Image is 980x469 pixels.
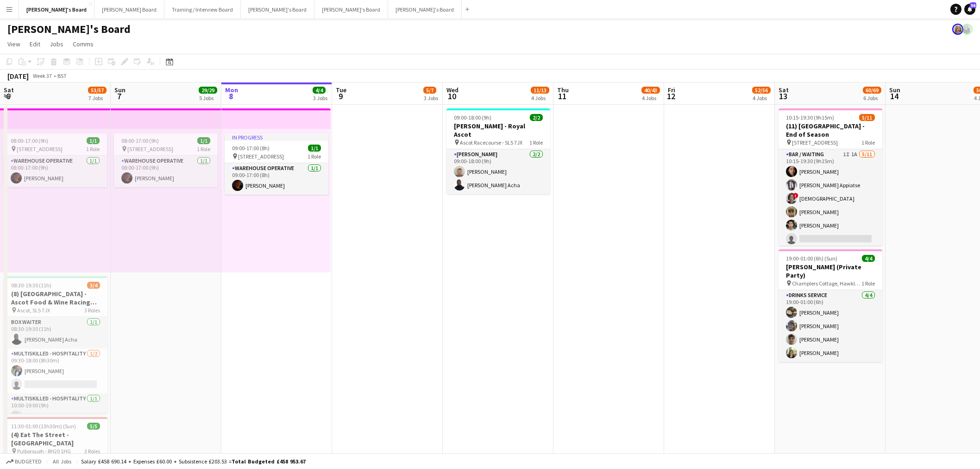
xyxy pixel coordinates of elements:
span: 10:15-19:30 (9h15m) [786,114,834,121]
span: 5/11 [859,114,875,121]
span: 3 Roles [84,448,100,455]
span: 14 [888,91,900,101]
button: Training / Interview Board [164,0,241,19]
span: 09:00-17:00 (8h) [232,145,270,152]
app-job-card: In progress09:00-17:00 (8h)1/1 [STREET_ADDRESS]1 RoleWarehouse Operative1/109:00-17:00 (8h)[PERSO... [225,133,328,195]
span: Mon [225,86,238,94]
div: 6 Jobs [863,95,881,101]
span: 6 [2,91,14,101]
span: Pulborough - RH20 1HG [17,448,71,455]
span: 4/4 [862,255,875,262]
span: 53/57 [88,87,107,94]
h3: (8) [GEOGRAPHIC_DATA] - Ascot Food & Wine Racing Weekend🏇🏼 [4,290,107,306]
app-card-role: Drinks Service4/419:00-01:00 (6h)[PERSON_NAME][PERSON_NAME][PERSON_NAME][PERSON_NAME] [779,290,882,362]
span: 1/1 [197,137,210,144]
span: 1 Role [86,146,100,152]
span: Sun [114,86,126,94]
span: Fri [668,86,675,94]
button: [PERSON_NAME]'s Board [241,0,314,19]
button: [PERSON_NAME]'s Board [314,0,388,19]
app-card-role: Warehouse Operative1/109:00-17:00 (8h)[PERSON_NAME] [225,163,328,195]
span: 5/5 [87,423,100,430]
span: Jobs [50,40,63,48]
span: Comms [73,40,94,48]
span: 52/56 [752,87,771,94]
span: Tue [336,86,346,94]
span: Week 37 [31,72,54,79]
div: 3 Jobs [313,95,327,101]
span: [STREET_ADDRESS] [17,146,63,152]
div: 3 Jobs [424,95,438,101]
span: 60/69 [863,87,881,94]
span: 1/1 [87,137,100,144]
span: 7 [113,91,126,101]
h3: [PERSON_NAME] (Private Party) [779,263,882,279]
span: [STREET_ADDRESS] [238,153,284,160]
span: View [7,40,20,48]
span: 2/2 [530,114,543,121]
span: 1 Role [861,139,875,146]
a: View [4,38,24,50]
span: Ascot Racecourse - SL5 7JX [460,139,522,146]
span: 5/7 [423,87,436,94]
app-job-card: 08:30-19:30 (11h)3/4(8) [GEOGRAPHIC_DATA] - Ascot Food & Wine Racing Weekend🏇🏼 Ascot, SL5 7JX3 Ro... [4,276,107,413]
app-card-role: Warehouse Operative1/108:00-17:00 (9h)[PERSON_NAME] [3,156,107,187]
span: 09:00-18:00 (9h) [454,114,491,121]
span: Sun [889,86,900,94]
button: [PERSON_NAME]'s Board [19,0,94,19]
a: Edit [26,38,44,50]
span: Edit [30,40,40,48]
span: Sat [779,86,789,94]
div: Salary £458 690.14 + Expenses £60.00 + Subsistence £203.53 = [81,458,306,465]
app-job-card: 19:00-01:00 (6h) (Sun)4/4[PERSON_NAME] (Private Party) Champlers Cottage, Hawkley, GU336NG1 RoleD... [779,249,882,362]
span: 1 Role [861,280,875,287]
span: 29/29 [199,87,217,94]
span: 56 [970,2,976,8]
span: Thu [557,86,569,94]
span: 08:00-17:00 (9h) [121,137,159,144]
h1: [PERSON_NAME]'s Board [7,22,131,36]
span: Sat [4,86,14,94]
span: All jobs [51,458,73,465]
span: 1 Role [197,146,210,152]
app-card-role: Bar / Waiting1I1A5/1110:15-19:30 (9h15m)[PERSON_NAME][PERSON_NAME] Appiatse![DEMOGRAPHIC_DATA][PE... [779,149,882,315]
app-card-role: Multiskilled - Hospitality1/110:00-19:00 (9h)[PERSON_NAME] [4,393,107,425]
div: 4 Jobs [753,95,770,101]
span: 4/4 [313,87,326,94]
span: Total Budgeted £458 953.67 [232,458,306,465]
app-card-role: [PERSON_NAME]2/209:00-18:00 (9h)[PERSON_NAME][PERSON_NAME] Acha [446,149,550,194]
a: Comms [69,38,97,50]
app-card-role: BOX Waiter1/108:30-19:30 (11h)[PERSON_NAME] Acha [4,317,107,349]
app-job-card: 08:00-17:00 (9h)1/1 [STREET_ADDRESS]1 RoleWarehouse Operative1/108:00-17:00 (9h)[PERSON_NAME] [3,133,107,187]
app-user-avatar: Thomasina Dixon [961,24,973,35]
span: 1/1 [308,145,321,152]
app-job-card: 09:00-18:00 (9h)2/2[PERSON_NAME] - Royal Ascot Ascot Racecourse - SL5 7JX1 Role[PERSON_NAME]2/209... [446,108,550,194]
span: Champlers Cottage, Hawkley, GU336NG [792,280,861,287]
span: 12 [666,91,675,101]
span: 13 [777,91,789,101]
h3: [PERSON_NAME] - Royal Ascot [446,122,550,139]
span: 10 [445,91,459,101]
button: Budgeted [5,456,43,467]
span: 11 [556,91,569,101]
div: 5 Jobs [199,95,217,101]
div: In progress [225,133,328,141]
app-user-avatar: Caitlin Simpson-Hodson [952,24,963,35]
div: 10:15-19:30 (9h15m)5/11(11) [GEOGRAPHIC_DATA] - End of Season [STREET_ADDRESS]1 RoleBar / Waiting... [779,108,882,246]
a: Jobs [46,38,67,50]
div: 7 Jobs [88,95,106,101]
span: Wed [446,86,459,94]
button: [PERSON_NAME]'s Board [388,0,462,19]
span: 1 Role [308,153,321,160]
span: 19:00-01:00 (6h) (Sun) [786,255,837,262]
span: 8 [224,91,238,101]
span: [STREET_ADDRESS] [792,139,838,146]
span: Budgeted [15,458,42,465]
span: 1 Role [529,139,543,146]
app-card-role: Multiskilled - Hospitality1/209:30-18:00 (8h30m)[PERSON_NAME] [4,349,107,393]
app-job-card: 08:00-17:00 (9h)1/1 [STREET_ADDRESS]1 RoleWarehouse Operative1/108:00-17:00 (9h)[PERSON_NAME] [114,133,218,187]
